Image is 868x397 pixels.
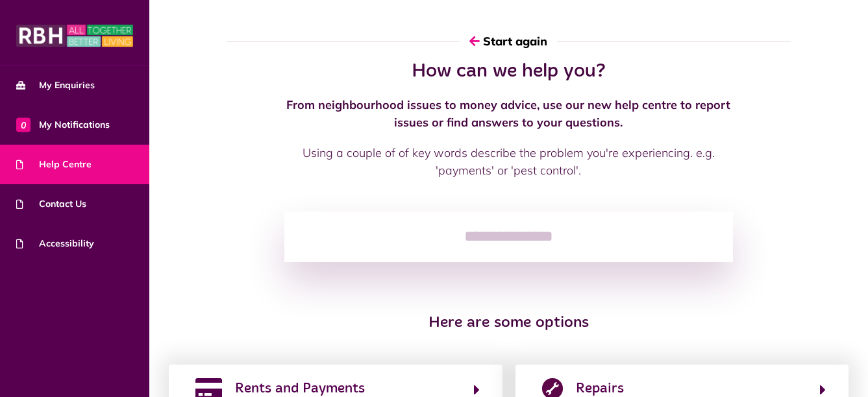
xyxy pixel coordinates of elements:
[16,117,31,132] span: 0
[227,314,791,333] h3: Here are some options
[284,60,733,83] h2: How can we help you?
[286,97,730,130] strong: From neighbourhood issues to money advice, use our new help centre to report issues or find answe...
[16,158,92,171] span: Help Centre
[16,78,95,92] span: My Enquiries
[460,23,557,60] button: Start again
[16,197,86,211] span: Contact Us
[16,118,110,132] span: My Notifications
[16,23,133,49] img: MyRBH
[284,144,733,179] p: Using a couple of of key words describe the problem you're experiencing. e.g. 'payments' or 'pest...
[16,237,94,250] span: Accessibility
